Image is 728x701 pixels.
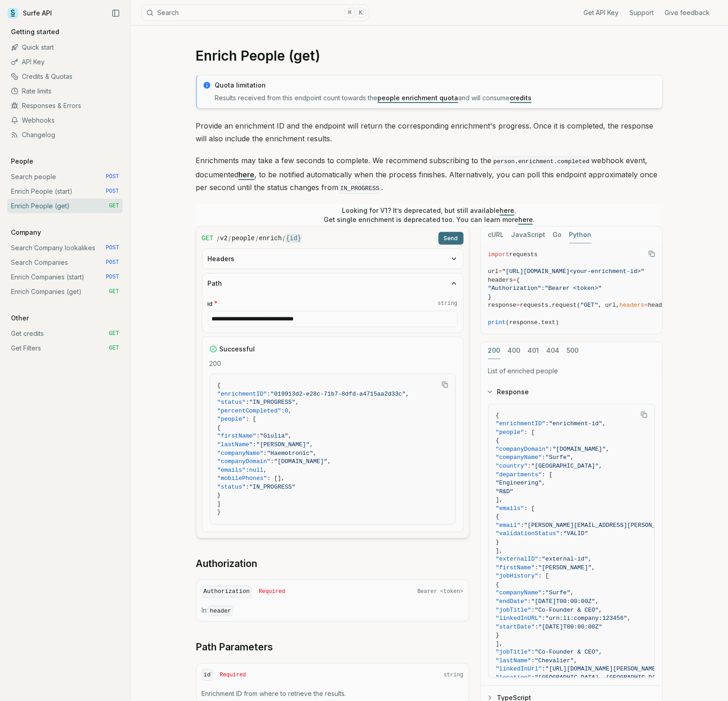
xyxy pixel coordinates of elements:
[488,342,501,359] button: 200
[496,479,542,486] span: "Engineering"
[496,632,500,639] span: }
[7,326,123,341] a: Get credits GET
[665,8,710,17] a: Give feedback
[532,649,535,655] span: :
[286,234,301,243] code: {id}
[256,441,310,448] span: "[PERSON_NAME]"
[488,227,504,243] button: cURL
[7,228,45,237] p: Company
[202,249,463,269] button: Headers
[202,586,252,598] code: Authorization
[249,484,295,490] span: "IN_PROGRESS"
[538,564,592,571] span: "[PERSON_NAME]"
[202,273,463,294] button: Path
[496,640,503,647] span: ],
[274,458,327,465] span: "[DOMAIN_NAME]"
[492,156,592,167] code: person.enrichment.completed
[532,598,595,605] span: "[DATE]T00:00:00Z"
[418,588,464,595] span: Bearer <token>
[7,27,63,36] p: Getting started
[496,530,560,537] span: "validationStatus"
[488,277,513,283] span: headers
[7,84,123,98] a: Rate limits
[439,232,464,245] button: Send
[217,433,257,439] span: "firstName"
[7,184,123,199] a: Enrich People (start) POST
[606,446,609,453] span: ,
[217,234,219,243] span: /
[535,657,574,664] span: "Chevalier"
[542,454,546,461] span: :
[253,441,257,448] span: :
[438,300,457,307] code: string
[535,649,599,655] span: "Co-Founder & CEO"
[516,277,520,283] span: {
[7,255,123,270] a: Search Companies POST
[256,234,258,243] span: /
[567,342,579,359] button: 500
[271,391,406,397] span: "019913d2-e28c-71b7-8dfd-a4715aa2d33c"
[106,173,119,180] span: POST
[506,319,559,326] span: (response.text)
[217,382,221,389] span: {
[481,380,662,404] button: Response
[508,342,521,359] button: 400
[246,416,256,423] span: : [
[263,467,267,474] span: ,
[532,657,535,664] span: :
[7,69,123,84] a: Credits & Quotas
[220,671,246,679] span: Required
[627,615,631,622] span: ,
[552,446,606,453] span: "[DOMAIN_NAME]"
[488,251,510,258] span: import
[645,302,648,309] span: =
[630,8,654,17] a: Support
[444,671,463,679] span: string
[496,513,500,520] span: {
[592,564,595,571] span: ,
[106,259,119,266] span: POST
[549,446,553,453] span: :
[109,6,123,20] button: Collapse Sidebar
[645,247,659,261] button: Copy Text
[524,522,723,529] span: "[PERSON_NAME][EMAIL_ADDRESS][PERSON_NAME][DOMAIN_NAME]"
[588,556,592,562] span: ,
[7,40,123,55] a: Quick start
[106,273,119,281] span: POST
[496,496,503,503] span: ],
[532,607,535,613] span: :
[7,128,123,142] a: Changelog
[378,94,459,102] a: people enrichment quota
[599,649,603,655] span: ,
[263,450,267,457] span: :
[345,8,355,18] kbd: ⌘
[217,391,267,397] span: "enrichmentID"
[496,649,532,655] span: "jobTitle"
[438,378,452,392] button: Copy Text
[249,467,263,474] span: null
[7,341,123,356] a: Get Filters GET
[310,441,313,448] span: ,
[488,285,542,292] span: "Authorization"
[196,154,663,195] p: Enrichments may take a few seconds to complete. We recommend subscribing to the webhook event, do...
[542,589,546,596] span: :
[595,598,599,605] span: ,
[496,412,500,419] span: {
[196,47,663,64] h1: Enrich People (get)
[196,119,663,145] p: Provide an enrichment ID and the endpoint will return the corresponding enrichment's progress. On...
[542,471,552,478] span: : [
[202,689,464,698] p: Enrichment ID from where to retrieve the results.
[546,665,663,672] span: "[URL][DOMAIN_NAME][PERSON_NAME]"
[496,589,542,596] span: "companyName"
[356,8,366,18] kbd: K
[496,547,503,554] span: ],
[570,589,574,596] span: ,
[7,6,52,20] a: Surfe API
[109,330,119,337] span: GET
[220,234,228,243] code: v2
[496,463,528,469] span: "country"
[217,399,246,406] span: "status"
[524,505,535,512] span: : [
[496,607,532,613] span: "jobTitle"
[481,404,662,686] div: Response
